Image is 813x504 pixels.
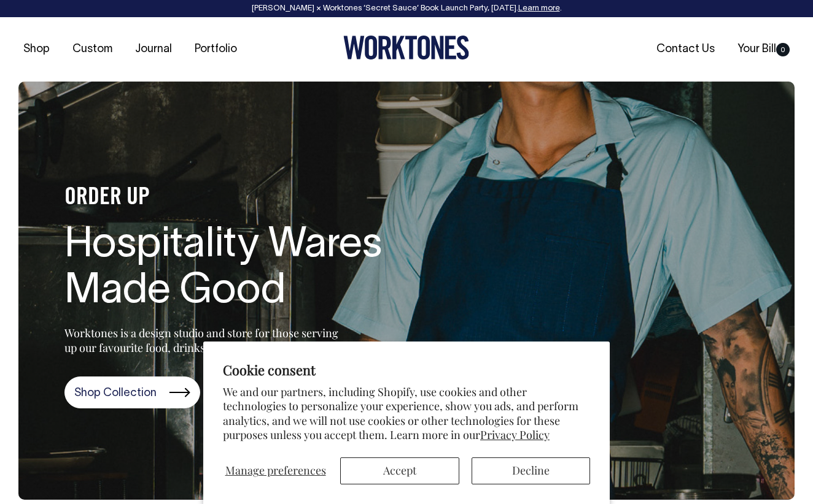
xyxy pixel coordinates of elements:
[776,43,790,56] span: 0
[652,39,720,59] a: Contact Us
[130,39,177,59] a: Journal
[190,39,242,59] a: Portfolio
[64,376,200,408] a: Shop Collection
[223,361,590,378] h2: Cookie consent
[68,39,117,59] a: Custom
[340,457,459,484] button: Accept
[223,457,328,484] button: Manage preferences
[480,427,550,442] a: Privacy Policy
[223,385,590,443] p: We and our partners, including Shopify, use cookies and other technologies to personalize your ex...
[225,463,326,478] span: Manage preferences
[12,4,801,13] div: [PERSON_NAME] × Worktones ‘Secret Sauce’ Book Launch Party, [DATE]. .
[733,39,795,59] a: Your Bill0
[18,39,55,59] a: Shop
[64,185,457,211] h4: ORDER UP
[64,326,344,355] p: Worktones is a design studio and store for those serving up our favourite food, drinks and good t...
[518,5,560,12] a: Learn more
[472,457,590,484] button: Decline
[64,223,457,315] h1: Hospitality Wares Made Good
